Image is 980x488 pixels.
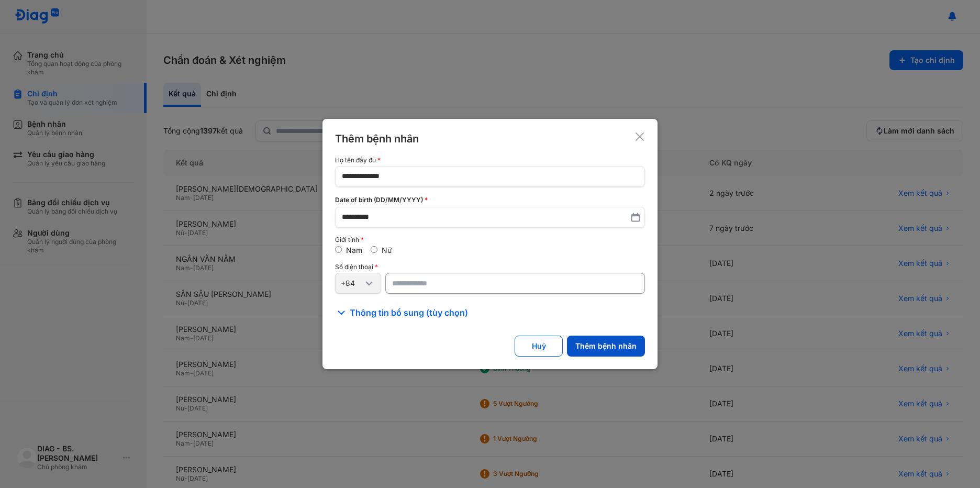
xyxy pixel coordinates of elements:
[346,246,362,254] label: Nam
[567,336,645,357] button: Thêm bệnh nhân
[515,336,563,357] button: Huỷ
[382,246,392,254] label: Nữ
[335,131,419,146] div: Thêm bệnh nhân
[335,157,645,164] div: Họ tên đầy đủ
[350,306,468,319] span: Thông tin bổ sung (tùy chọn)
[335,263,645,271] div: Số điện thoại
[335,236,645,243] div: Giới tính
[341,279,363,288] div: +84
[335,195,645,205] div: Date of birth (DD/MM/YYYY)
